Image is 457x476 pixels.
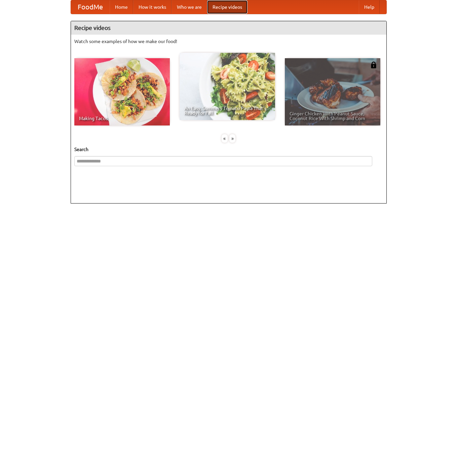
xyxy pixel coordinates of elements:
a: Help [359,0,380,14]
a: Who we are [172,0,207,14]
span: Making Tacos [79,116,165,121]
div: « [222,134,228,143]
img: 483408.png [370,62,377,68]
a: How it works [133,0,172,14]
div: » [229,134,235,143]
h4: Recipe videos [71,21,386,35]
a: An Easy, Summery Tomato Pasta That's Ready for Fall [180,53,275,120]
span: An Easy, Summery Tomato Pasta That's Ready for Fall [184,106,270,115]
p: Watch some examples of how we make our food! [74,38,383,45]
a: Home [110,0,133,14]
h5: Search [74,146,383,153]
a: Making Tacos [74,58,170,125]
a: Recipe videos [207,0,247,14]
a: FoodMe [71,0,110,14]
